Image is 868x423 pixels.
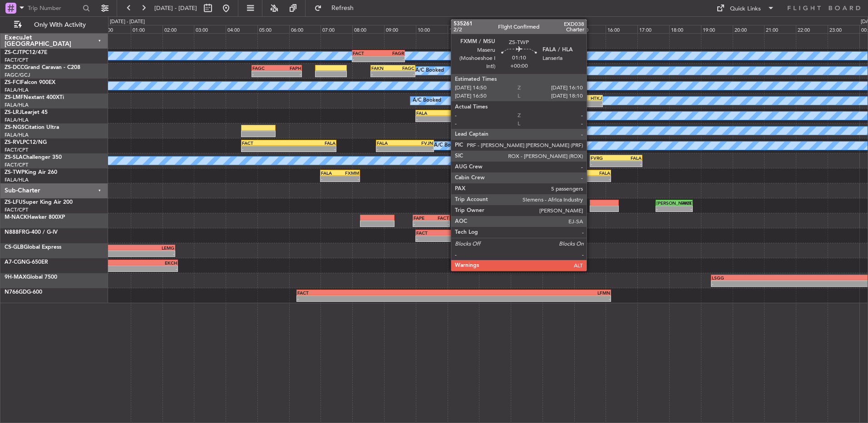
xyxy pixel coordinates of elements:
[5,155,23,160] span: ZS-SLA
[517,161,541,167] div: -
[454,296,610,301] div: -
[5,207,28,213] a: FACT/CPT
[591,161,616,167] div: -
[5,95,64,100] a: ZS-LMFNextant 400XTi
[5,65,80,70] a: ZS-DCCGrand Caravan - C208
[277,71,301,77] div: -
[674,206,692,211] div: -
[416,236,444,241] div: -
[5,260,26,265] span: A7-CGN
[637,25,669,33] div: 17:00
[5,162,28,168] a: FACT/CPT
[405,140,433,146] div: FVJN
[5,170,57,175] a: ZS-TWPKing Air 260
[550,109,579,123] div: A/C Booked
[5,95,24,100] span: ZS-LMF
[414,221,431,226] div: -
[416,230,444,236] div: FACT
[340,176,359,182] div: -
[321,25,352,33] div: 07:00
[479,95,541,101] div: FALA
[5,57,28,64] a: FACT/CPT
[324,5,362,11] span: Refresh
[541,161,565,167] div: -
[5,177,29,183] a: FALA/HLA
[616,155,641,161] div: FALA
[5,132,29,138] a: FALA/HLA
[5,125,59,130] a: ZS-NGSCitation Ultra
[478,80,502,86] div: FACT
[353,56,378,62] div: -
[5,110,48,115] a: ZS-LRJLearjet 45
[541,95,602,101] div: HTKJ
[483,110,549,116] div: HUEN
[503,79,531,93] div: A/C Booked
[5,290,42,295] a: N766GDG-600
[674,200,692,206] div: FACT
[289,25,321,33] div: 06:00
[5,50,47,55] a: ZS-CJTPC12/47E
[517,155,541,161] div: FAOR
[24,22,96,28] span: Only With Activity
[453,80,477,86] div: FALA
[10,18,99,32] button: Only With Activity
[194,25,226,33] div: 03:00
[656,206,674,211] div: -
[542,25,574,33] div: 14:00
[5,215,27,220] span: M-NACK
[252,65,276,71] div: FAGC
[154,4,197,12] span: [DATE] - [DATE]
[414,215,431,221] div: FAPE
[5,87,29,93] a: FALA/HLA
[393,65,415,71] div: FAGC
[541,101,602,107] div: -
[733,25,764,33] div: 20:00
[730,5,761,14] div: Quick Links
[163,25,194,33] div: 02:00
[5,117,29,123] a: FALA/HLA
[712,281,863,286] div: -
[5,200,73,205] a: ZS-LFUSuper King Air 200
[413,94,441,108] div: A/C Booked
[277,65,301,71] div: FAPH
[444,230,473,236] div: FAOR
[454,290,610,295] div: LFMN
[416,110,483,116] div: FALA
[321,176,340,182] div: -
[569,170,590,176] div: FXMM
[5,72,30,79] a: FAGC/GCJ
[371,71,393,77] div: -
[712,275,863,280] div: LSGG
[511,25,542,33] div: 13:00
[5,230,58,235] a: N888FRG-400 / G-IV
[242,146,289,152] div: -
[416,116,483,122] div: -
[297,290,454,295] div: FACT
[5,50,22,55] span: ZS-CJT
[99,25,131,33] div: 00:00
[5,155,62,160] a: ZS-SLAChallenger 350
[110,18,145,26] div: [DATE] - [DATE]
[434,139,463,152] div: A/C Booked
[352,25,384,33] div: 08:00
[574,25,606,33] div: 15:00
[310,1,365,15] button: Refresh
[5,140,23,145] span: ZS-RVL
[353,50,378,56] div: FACT
[448,25,479,33] div: 11:00
[5,125,25,130] span: ZS-NGS
[5,275,26,280] span: 9H-MAX
[541,155,565,161] div: FVRG
[5,140,47,145] a: ZS-RVLPC12/NG
[590,176,610,182] div: -
[591,155,616,161] div: FVRG
[226,25,257,33] div: 04:00
[5,147,28,153] a: FACT/CPT
[796,25,828,33] div: 22:00
[289,140,335,146] div: FALA
[453,86,477,92] div: -
[5,215,65,220] a: M-NACKHawker 800XP
[590,170,610,176] div: FALA
[405,146,433,152] div: -
[5,290,27,295] span: N766GD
